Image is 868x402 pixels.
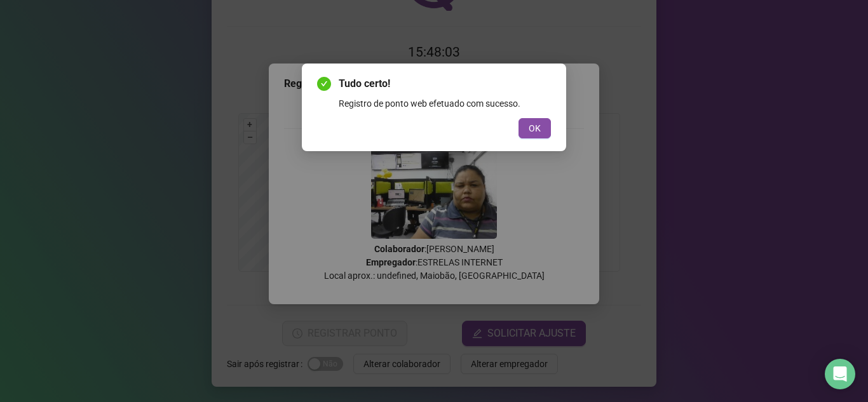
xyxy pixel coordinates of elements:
span: check-circle [317,77,331,91]
div: Open Intercom Messenger [825,359,855,389]
span: OK [529,121,541,135]
span: Tudo certo! [339,76,551,91]
button: OK [519,118,551,138]
div: Registro de ponto web efetuado com sucesso. [339,97,551,111]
